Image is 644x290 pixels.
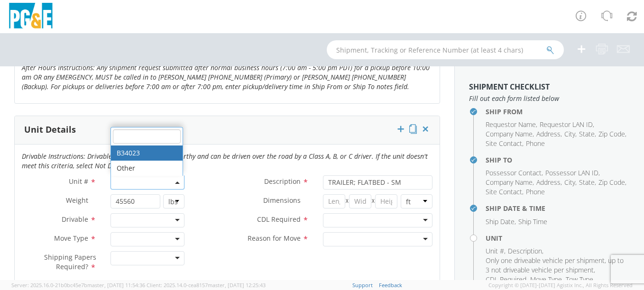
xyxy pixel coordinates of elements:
[66,196,88,205] span: Weight
[508,246,542,255] span: Description
[352,281,373,289] a: Support
[111,161,183,176] li: Other
[536,129,562,139] li: ,
[486,256,624,274] span: Only one driveable vehicle per shipment, up to 3 not driveable vehicle per shipment
[248,234,301,243] span: Reason for Move
[486,187,522,196] span: Site Contact
[598,178,625,187] span: Zip Code
[7,3,55,31] img: pge-logo-06675f144f4cfa6a6814.png
[564,129,577,139] li: ,
[530,275,562,284] span: Move Type
[598,129,625,138] span: Zip Code
[486,235,630,242] h4: Unit
[486,156,630,163] h4: Ship To
[44,253,96,271] span: Shipping Papers Required?
[486,178,533,187] span: Company Name
[486,205,630,212] h4: Ship Date & Time
[486,139,522,148] span: Site Contact
[486,168,542,177] span: Possessor Contact
[566,275,595,284] li: ,
[486,246,504,255] span: Unit #
[371,194,375,208] span: X
[564,178,575,187] span: City
[598,129,626,139] li: ,
[508,246,543,256] li: ,
[111,145,183,161] li: B34023
[545,168,600,178] li: ,
[69,177,88,186] span: Unit #
[345,194,349,208] span: X
[564,129,575,138] span: City
[526,139,545,148] span: Phone
[327,40,564,59] input: Shipment, Tracking or Reference Number (at least 4 chars)
[24,125,76,135] h3: Unit Details
[536,178,561,187] span: Address
[579,129,596,139] li: ,
[540,120,594,129] li: ,
[486,139,524,148] li: ,
[486,256,627,275] li: ,
[486,129,534,139] li: ,
[22,152,428,170] i: Drivable Instructions: Drivable is a unit that is roadworthy and can be driven over the road by a...
[579,129,595,138] span: State
[486,168,543,178] li: ,
[469,94,630,103] span: Fill out each form listed below
[54,234,88,243] span: Move Type
[486,217,515,226] span: Ship Date
[375,194,397,208] input: Height
[486,275,526,284] span: CDL Required
[486,187,524,197] li: ,
[486,129,533,138] span: Company Name
[598,178,626,187] li: ,
[257,215,301,224] span: CDL Required
[486,108,630,115] h4: Ship From
[488,281,633,289] span: Copyright © [DATE]-[DATE] Agistix Inc., All Rights Reserved
[87,281,145,289] span: master, [DATE] 11:54:36
[579,178,596,187] li: ,
[579,178,595,187] span: State
[536,178,562,187] li: ,
[486,217,516,227] li: ,
[486,275,528,284] li: ,
[349,194,371,208] input: Width
[147,281,266,289] span: Client: 2025.14.0-cea8157
[469,82,550,92] strong: Shipment Checklist
[11,281,145,289] span: Server: 2025.16.0-21b0bc45e7b
[62,215,88,224] span: Drivable
[486,178,534,187] li: ,
[379,281,402,289] a: Feedback
[486,120,537,129] li: ,
[518,217,547,226] span: Ship Time
[526,187,545,196] span: Phone
[536,129,561,138] span: Address
[486,246,506,256] li: ,
[564,178,577,187] li: ,
[208,281,266,289] span: master, [DATE] 12:25:43
[545,168,598,177] span: Possessor LAN ID
[263,196,301,205] span: Dimensions
[264,177,301,186] span: Description
[323,194,345,208] input: Length
[540,120,593,129] span: Requestor LAN ID
[486,120,536,129] span: Requestor Name
[22,63,430,91] i: After Hours Instructions: Any shipment request submitted after normal business hours (7:00 am - 5...
[566,275,593,284] span: Tow Type
[530,275,563,284] li: ,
